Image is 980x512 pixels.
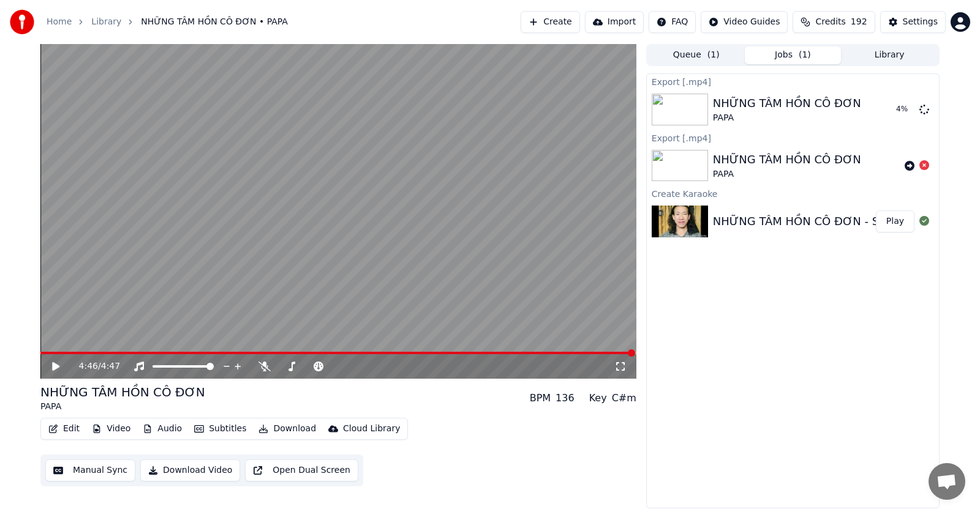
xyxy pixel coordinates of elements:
div: Create Karaoke [647,186,939,201]
div: Export [.mp4] [647,130,939,145]
a: Library [91,16,121,28]
button: Manual Sync [45,459,135,481]
span: NHỮNG TÂM HỒN CÔ ĐƠN • PAPA [141,16,288,28]
div: 4 % [896,105,914,114]
div: NHỮNG TÂM HỒN CÔ ĐƠN - ST: PAPA [713,213,919,230]
div: / [79,360,108,373]
div: Open chat [929,463,965,500]
img: youka [10,10,34,34]
span: ( 1 ) [799,49,811,61]
div: NHỮNG TÂM HỒN CÔ ĐƠN [713,95,861,112]
button: Queue [648,46,745,64]
button: Import [585,11,644,33]
span: 4:46 [79,360,98,373]
a: Home [47,16,72,28]
div: 136 [556,391,575,406]
button: Create [521,11,580,33]
button: Jobs [745,46,842,64]
button: Audio [138,420,187,437]
div: NHỮNG TÂM HỒN CÔ ĐƠN [40,384,205,401]
span: 192 [851,16,867,28]
div: NHỮNG TÂM HỒN CÔ ĐƠN [713,151,861,168]
div: C#m [612,391,636,406]
button: Download [254,420,321,437]
span: 4:47 [101,360,120,373]
div: Export [.mp4] [647,74,939,89]
span: ( 1 ) [707,49,720,61]
div: Key [589,391,607,406]
div: Cloud Library [343,423,400,435]
button: Edit [43,420,85,437]
button: Video Guides [701,11,788,33]
div: BPM [530,391,551,406]
button: Credits192 [793,11,875,33]
button: FAQ [649,11,696,33]
span: Credits [815,16,845,28]
button: Download Video [140,459,240,481]
button: Video [87,420,135,437]
button: Play [876,210,914,232]
div: Settings [903,16,938,28]
button: Settings [880,11,946,33]
button: Library [841,46,938,64]
button: Open Dual Screen [245,459,358,481]
div: PAPA [40,401,205,413]
div: PAPA [713,168,861,180]
nav: breadcrumb [47,16,288,28]
div: PAPA [713,112,861,124]
button: Subtitles [189,420,251,437]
